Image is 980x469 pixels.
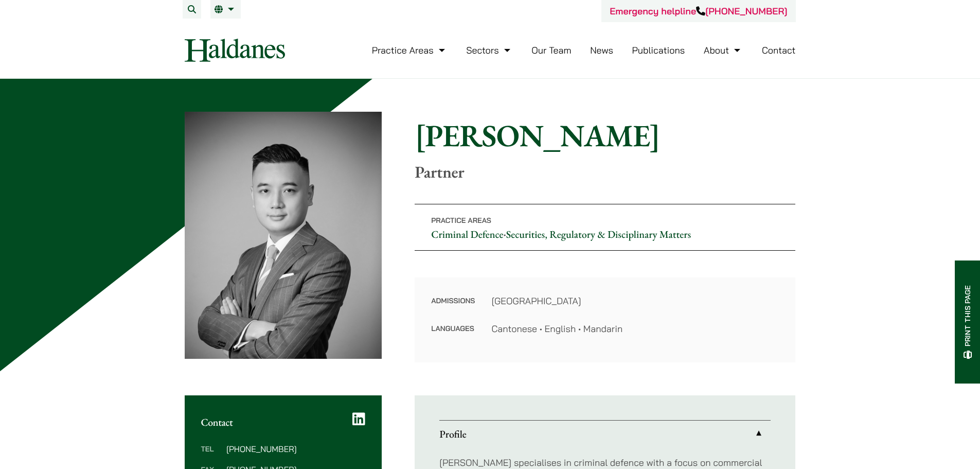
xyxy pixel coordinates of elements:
dt: Tel [201,445,222,465]
a: About [704,44,743,56]
a: Publications [632,44,685,56]
a: Contact [762,44,796,56]
a: Criminal Defence [431,228,503,241]
span: Practice Areas [431,216,491,225]
dd: [PHONE_NUMBER] [226,445,365,453]
a: Securities, Regulatory & Disciplinary Matters [506,228,691,241]
p: • [415,204,795,251]
a: Practice Areas [372,44,448,56]
a: Our Team [531,44,571,56]
a: Sectors [466,44,512,56]
a: News [590,44,613,56]
h1: [PERSON_NAME] [415,117,795,154]
h2: Contact [201,416,366,428]
dt: Admissions [431,294,475,322]
p: Partner [415,162,795,182]
a: EN [215,5,237,13]
a: Emergency helpline[PHONE_NUMBER] [610,5,787,17]
a: LinkedIn [352,412,365,426]
img: Logo of Haldanes [185,39,285,62]
a: Profile [439,421,771,447]
dd: Cantonese • English • Mandarin [491,322,779,336]
dt: Languages [431,322,475,336]
dd: [GEOGRAPHIC_DATA] [491,294,779,308]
